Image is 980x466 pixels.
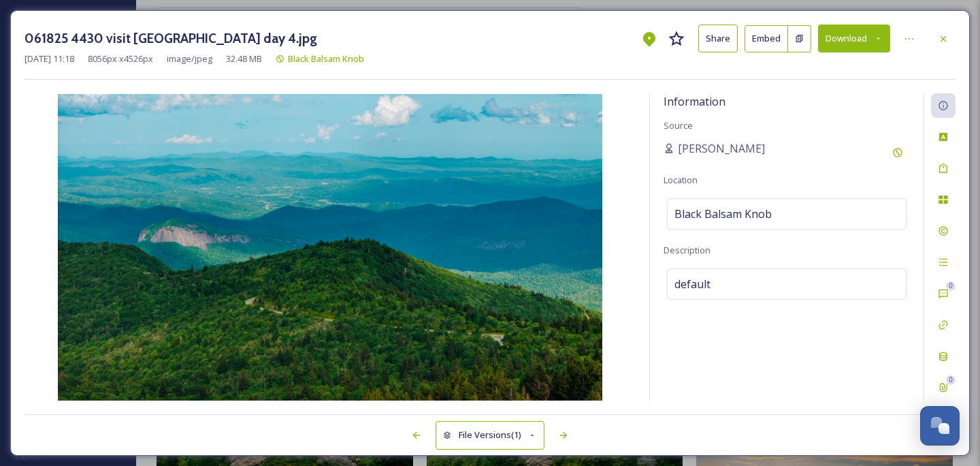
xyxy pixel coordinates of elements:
span: Information [664,94,725,109]
span: Black Balsam Knob [288,52,364,65]
span: Black Balsam Knob [674,206,772,222]
span: Description [664,244,710,256]
span: Source [664,119,693,131]
span: 8056 px x 4526 px [88,52,153,65]
img: 061825%204430%20visit%20haywood%20day%204.jpg [24,94,636,401]
span: Location [664,174,698,186]
div: 0 [946,375,955,385]
span: [DATE] 11:18 [24,52,74,65]
button: Download [818,25,890,52]
div: 0 [946,281,955,291]
span: [PERSON_NAME] [678,140,765,157]
span: image/jpeg [167,52,212,65]
span: default [674,276,710,292]
button: Share [698,25,738,52]
span: 32.48 MB [226,52,262,65]
button: Open Chat [920,406,960,446]
button: Embed [745,25,788,52]
button: File Versions(1) [436,421,544,449]
h3: 061825 4430 visit [GEOGRAPHIC_DATA] day 4.jpg [24,29,317,48]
